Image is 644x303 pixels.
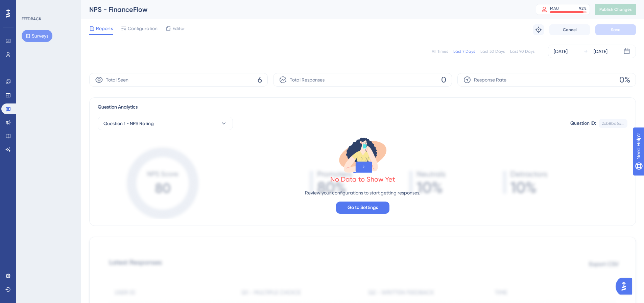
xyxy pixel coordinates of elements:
iframe: UserGuiding AI Assistant Launcher [616,276,636,297]
button: Save [595,24,636,35]
div: 92 % [579,6,587,11]
div: [DATE] [594,47,607,55]
button: Go to Settings [336,202,389,214]
p: Review your configurations to start getting responses. [305,189,420,197]
div: Last 7 Days [453,49,475,54]
div: NPS - FinanceFlow [89,5,519,14]
div: [DATE] [554,47,568,55]
span: Editor [172,24,185,32]
span: Publish Changes [599,7,632,12]
div: Last 90 Days [510,49,534,54]
button: Surveys [22,30,52,42]
span: Total Responses [290,76,325,84]
span: Configuration [128,24,158,32]
span: Question Analytics [98,103,138,111]
span: Question 1 - NPS Rating [103,119,154,127]
div: No Data to Show Yet [330,174,395,184]
div: All Times [432,49,448,54]
div: Last 30 Days [480,49,505,54]
span: Need Help? [16,2,42,10]
span: Save [611,27,620,32]
span: Total Seen [106,76,128,84]
span: 6 [258,74,262,85]
span: 0 [441,74,446,85]
button: Cancel [549,24,590,35]
div: Question ID: [570,119,596,128]
div: MAU [550,6,559,11]
span: Go to Settings [348,204,378,212]
div: FEEDBACK [22,16,41,22]
div: 2cb8bd6b... [602,121,624,126]
button: Question 1 - NPS Rating [98,117,233,130]
button: Publish Changes [595,4,636,15]
span: Reports [96,24,113,32]
span: Cancel [563,27,577,32]
span: 0% [619,74,630,85]
span: Response Rate [474,76,506,84]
